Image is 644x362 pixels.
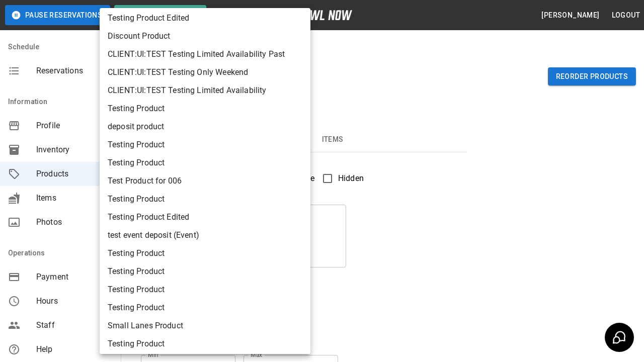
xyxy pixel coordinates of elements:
[100,81,310,100] li: CLIENT:UI:TEST Testing Limited Availability
[100,45,310,63] li: CLIENT:UI:TEST Testing Limited Availability Past
[100,190,310,208] li: Testing Product
[100,172,310,190] li: Test Product for 006
[100,299,310,317] li: Testing Product
[100,208,310,226] li: Testing Product Edited
[100,244,310,262] li: Testing Product
[100,63,310,81] li: CLIENT:UI:TEST Testing Only Weekend
[100,9,310,27] li: Testing Product Edited
[100,262,310,281] li: Testing Product
[100,281,310,299] li: Testing Product
[100,136,310,154] li: Testing Product
[100,27,310,45] li: Discount Product
[100,335,310,353] li: Testing Product
[100,118,310,136] li: deposit product
[100,154,310,172] li: Testing Product
[100,226,310,244] li: test event deposit (Event)
[100,100,310,118] li: Testing Product
[100,317,310,335] li: Small Lanes Product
